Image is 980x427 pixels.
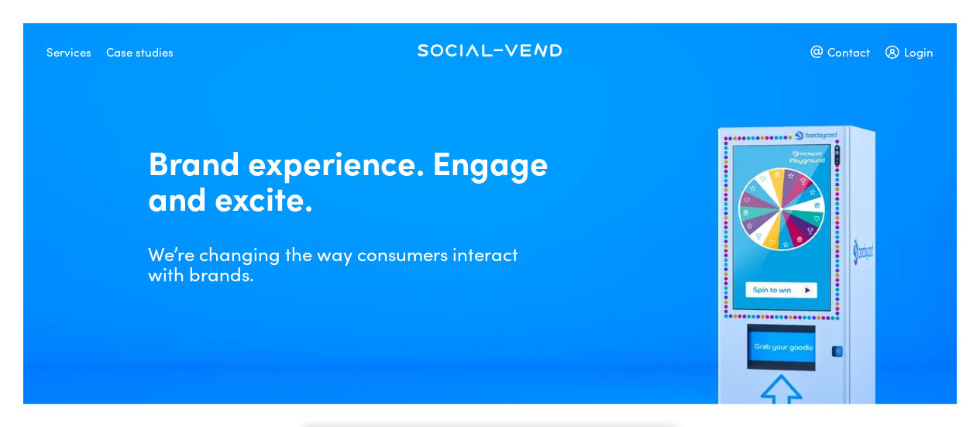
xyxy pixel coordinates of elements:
div: Contact [810,38,870,65]
a: Case studies [106,38,188,54]
div: Case studies [106,38,174,65]
div: Login [885,38,934,65]
h1: Brand experience. Engage and excite. [148,143,551,215]
p: We’re changing the way consumers interact with brands. [148,243,551,284]
div: Services [46,38,91,65]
